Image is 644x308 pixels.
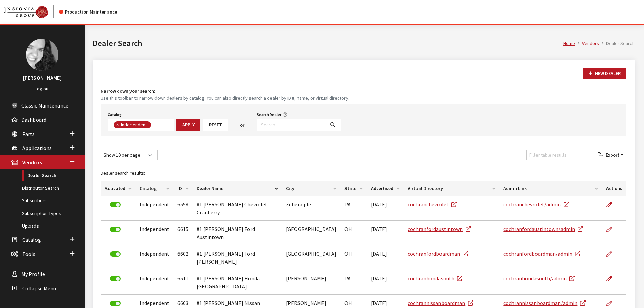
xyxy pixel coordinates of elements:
a: Edit Dealer [606,245,618,262]
textarea: Search [153,122,157,128]
span: or [240,122,244,129]
td: #1 [PERSON_NAME] Honda [GEOGRAPHIC_DATA] [193,270,282,295]
label: Deactivate Dealer [110,251,121,257]
td: 6615 [173,221,192,245]
label: Search Dealer [257,112,281,118]
th: Dealer Name: activate to sort column descending [193,181,282,196]
td: 6511 [173,270,192,295]
td: OH [340,245,366,270]
input: Filter table results [526,150,592,160]
td: Zelienople [282,196,341,221]
button: Remove item [114,121,120,128]
td: #1 [PERSON_NAME] Chevrolet Cranberry [193,196,282,221]
button: Export [595,150,626,160]
input: Search [257,119,325,131]
th: Advertised: activate to sort column ascending [367,181,404,196]
label: Deactivate Dealer [110,301,121,306]
td: PA [340,196,366,221]
li: Vendors [575,40,599,47]
th: Catalog: activate to sort column ascending [136,181,173,196]
a: cochranfordboardman [408,250,468,257]
label: Deactivate Dealer [110,227,121,232]
td: 6602 [173,245,192,270]
th: State: activate to sort column ascending [340,181,366,196]
label: Deactivate Dealer [110,276,121,281]
a: Log out [35,86,50,92]
a: cochranfordaustintown [408,226,471,232]
button: Apply [176,119,200,131]
span: × [116,122,119,128]
span: Collapse Menu [22,285,56,292]
li: Independent [114,121,151,128]
h3: [PERSON_NAME] [7,74,78,82]
td: [DATE] [367,270,404,295]
td: [DATE] [367,196,404,221]
td: Independent [136,245,173,270]
th: Actions [602,181,626,196]
span: Vendors [22,159,42,166]
a: Insignia Group logo [4,5,59,18]
td: [GEOGRAPHIC_DATA] [282,245,341,270]
td: [DATE] [367,245,404,270]
a: cochrannissanboardman/admin [503,300,586,306]
th: City: activate to sort column ascending [282,181,341,196]
span: Tools [22,251,35,257]
a: Home [563,40,575,46]
button: Search [325,119,341,131]
td: Independent [136,270,173,295]
span: Classic Maintenance [21,102,68,109]
img: Khrystal Dorton [26,39,58,71]
h4: Narrow down your search: [101,88,626,95]
td: [GEOGRAPHIC_DATA] [282,221,341,245]
a: cochrannissanboardman [408,300,473,306]
a: cochranfordboardman/admin [503,250,580,257]
span: Applications [22,145,52,151]
a: Edit Dealer [606,270,618,287]
li: Dealer Search [599,40,635,47]
a: Edit Dealer [606,196,618,213]
td: OH [340,221,366,245]
h1: Dealer Search [93,37,563,49]
th: Virtual Directory: activate to sort column ascending [404,181,499,196]
span: Catalog [22,236,41,243]
th: Admin Link: activate to sort column ascending [499,181,602,196]
th: ID: activate to sort column ascending [173,181,192,196]
td: #1 [PERSON_NAME] Ford [PERSON_NAME] [193,245,282,270]
span: Dashboard [21,116,46,123]
img: Catalog Maintenance [4,6,48,18]
small: Use this toolbar to narrow down dealers by catalog. You can also directly search a dealer by ID #... [101,95,626,102]
td: Independent [136,196,173,221]
a: Edit Dealer [606,221,618,238]
td: 6558 [173,196,192,221]
td: [PERSON_NAME] [282,270,341,295]
button: Reset [203,119,228,131]
a: cochranchevrolet/admin [503,201,569,208]
span: My Profile [21,271,45,278]
span: Select [108,119,174,131]
a: cochranfordaustintown/admin [503,226,583,232]
span: Export [603,152,619,158]
a: cochranhondasouth/admin [503,275,575,282]
td: [DATE] [367,221,404,245]
button: New Dealer [583,68,626,79]
th: Activated: activate to sort column ascending [101,181,136,196]
td: Independent [136,221,173,245]
span: Parts [22,131,35,137]
label: Deactivate Dealer [110,202,121,207]
caption: Dealer search results: [101,166,626,181]
div: Production Maintenance [59,8,117,16]
a: cochranchevrolet [408,201,457,208]
span: Independent [120,122,149,128]
td: #1 [PERSON_NAME] Ford Austintown [193,221,282,245]
a: cochranhondasouth [408,275,462,282]
label: Catalog [108,112,122,118]
td: PA [340,270,366,295]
